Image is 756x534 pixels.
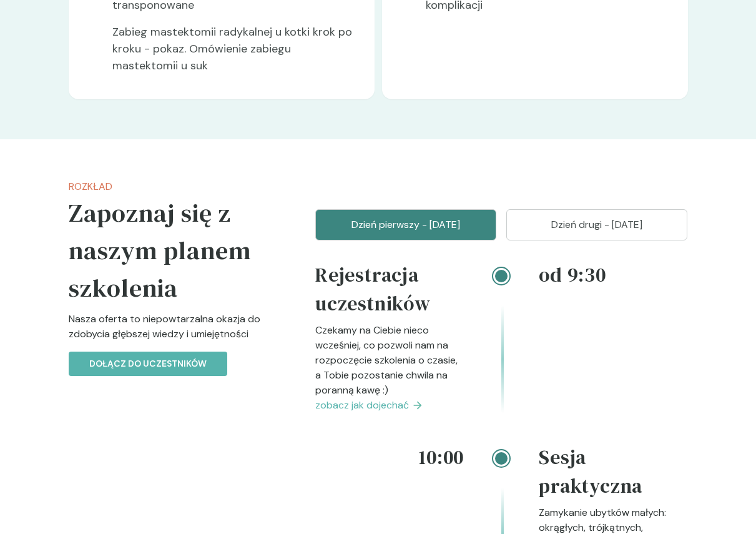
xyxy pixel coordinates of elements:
[69,179,275,194] p: Rozkład
[522,217,672,232] p: Dzień drugi - [DATE]
[539,443,687,505] h4: Sesja praktyczna
[315,398,464,413] a: zobacz jak dojechać
[331,217,481,232] p: Dzień pierwszy - [DATE]
[539,260,687,289] h4: od 9:30
[315,443,464,472] h4: 10:00
[112,24,354,84] p: Zabieg mastektomii radykalnej u kotki krok po kroku - pokaz. Omówienie zabiegu mastektomii u suk
[315,398,409,413] span: zobacz jak dojechać
[315,209,496,240] button: Dzień pierwszy - [DATE]
[315,323,464,398] p: Czekamy na Ciebie nieco wcześniej, co pozwoli nam na rozpoczęcie szkolenia o czasie, a Tobie pozo...
[69,357,227,370] a: Dołącz do uczestników
[315,260,464,323] h4: Rejestracja uczestników
[69,312,275,352] p: Nasza oferta to niepowtarzalna okazja do zdobycia głębszej wiedzy i umiejętności
[69,194,275,307] h5: Zapoznaj się z naszym planem szkolenia
[506,209,687,240] button: Dzień drugi - [DATE]
[69,352,227,376] button: Dołącz do uczestników
[89,357,207,370] p: Dołącz do uczestników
